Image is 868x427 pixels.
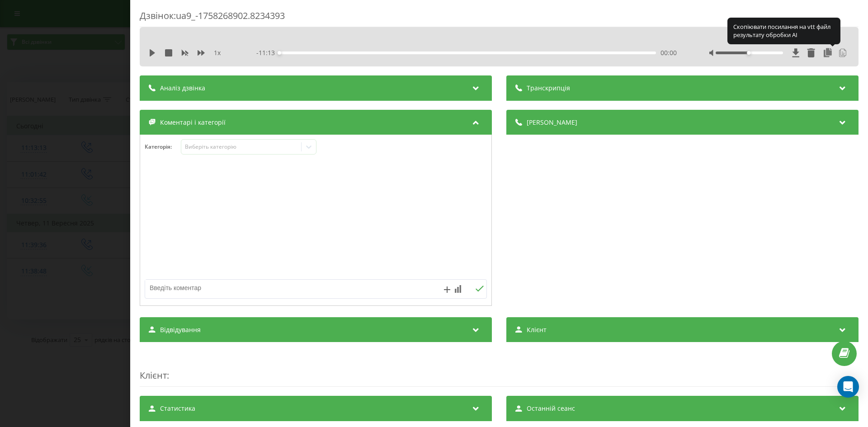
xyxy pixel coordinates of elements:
[160,325,201,334] span: Відвідування
[527,84,570,93] span: Транскрипція
[527,118,577,127] span: [PERSON_NAME]
[185,143,298,150] div: Виберіть категорію
[214,48,221,57] span: 1 x
[140,351,859,387] div: :
[278,51,281,55] div: Accessibility label
[140,369,167,381] span: Клієнт
[160,118,226,127] span: Коментарі і категорії
[837,376,859,398] div: Open Intercom Messenger
[527,404,575,413] span: Останній сеанс
[145,144,181,150] h4: Категорія :
[140,9,859,27] div: Дзвінок : ua9_-1758268902.8234393
[527,325,547,334] span: Клієнт
[160,404,195,413] span: Статистика
[256,48,279,57] span: - 11:13
[660,48,677,57] span: 00:00
[160,84,205,93] span: Аналіз дзвінка
[747,51,750,55] div: Accessibility label
[727,18,840,44] div: Скопіювати посилання на vtt файл результату обробки AI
